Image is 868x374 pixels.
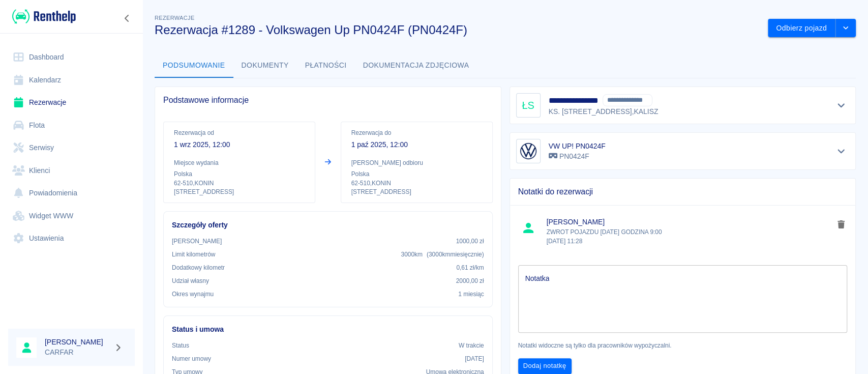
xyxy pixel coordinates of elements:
[172,220,484,231] h6: Szczegóły oferty
[8,69,135,92] a: Kalendarz
[174,169,305,179] p: Polska
[351,188,482,196] p: [STREET_ADDRESS]
[456,237,484,246] p: 1000,00 zł
[233,53,297,78] button: Dokumenty
[172,276,209,285] p: Udział własny
[549,106,713,117] p: KS. [STREET_ADDRESS] , KALISZ
[355,53,477,78] button: Dokumentacja zdjęciowa
[351,128,482,137] p: Rezerwacja do
[172,324,484,335] h6: Status i umowa
[351,179,482,188] p: 62-510 , KONIN
[833,218,849,231] button: delete note
[516,93,541,118] div: ŁS
[518,187,848,197] span: Notatki do rezerwacji
[465,354,484,363] p: [DATE]
[833,144,850,158] button: Pokaż szczegóły
[172,250,215,259] p: Limit kilometrów
[297,53,355,78] button: Płatności
[8,46,135,69] a: Dashboard
[163,95,493,105] span: Podstawowe informacje
[351,139,482,150] p: 1 paź 2025, 12:00
[8,182,135,205] a: Powiadomienia
[155,23,760,37] h3: Rezerwacja #1289 - Volkswagen Up PN0424F (PN0424F)
[172,290,214,299] p: Okres wynajmu
[768,19,835,38] button: Odbierz pojazd
[155,53,233,78] button: Podsumowanie
[518,141,538,161] img: Image
[174,179,305,188] p: 62-510 , KONIN
[45,347,110,358] p: CARFAR
[549,141,606,151] h6: VW UP! PN0424F
[8,91,135,114] a: Rezerwacje
[45,337,110,347] h6: [PERSON_NAME]
[174,158,305,167] p: Miejsce wydania
[835,19,856,38] button: drop-down
[8,8,76,25] a: Renthelp logo
[172,354,211,363] p: Numer umowy
[401,250,484,259] p: 3000 km
[547,237,834,246] p: [DATE] 11:28
[12,8,76,25] img: Renthelp logo
[547,217,834,227] span: [PERSON_NAME]
[8,205,135,227] a: Widget WWW
[518,358,572,374] button: Dodaj notatkę
[456,276,484,285] p: 2000,00 zł
[427,251,484,258] span: ( 3000 km miesięcznie )
[172,237,222,246] p: [PERSON_NAME]
[119,12,135,25] button: Zwiń nawigację
[8,227,135,250] a: Ustawienia
[458,290,484,299] p: 1 miesiąc
[459,341,484,350] p: W trakcie
[351,158,482,167] p: [PERSON_NAME] odbioru
[518,341,848,350] p: Notatki widoczne są tylko dla pracowników wypożyczalni.
[351,169,482,179] p: Polska
[172,263,225,272] p: Dodatkowy kilometr
[547,227,834,246] p: ZWROT POJAZDU [DATE] GODZINA 9:00
[8,114,135,137] a: Flota
[174,188,305,196] p: [STREET_ADDRESS]
[174,139,305,150] p: 1 wrz 2025, 12:00
[155,15,194,21] span: Rezerwacje
[174,128,305,137] p: Rezerwacja od
[172,341,189,350] p: Status
[549,151,606,162] p: PN0424F
[8,159,135,182] a: Klienci
[833,98,850,112] button: Pokaż szczegóły
[8,136,135,159] a: Serwisy
[456,263,484,272] p: 0,61 zł /km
